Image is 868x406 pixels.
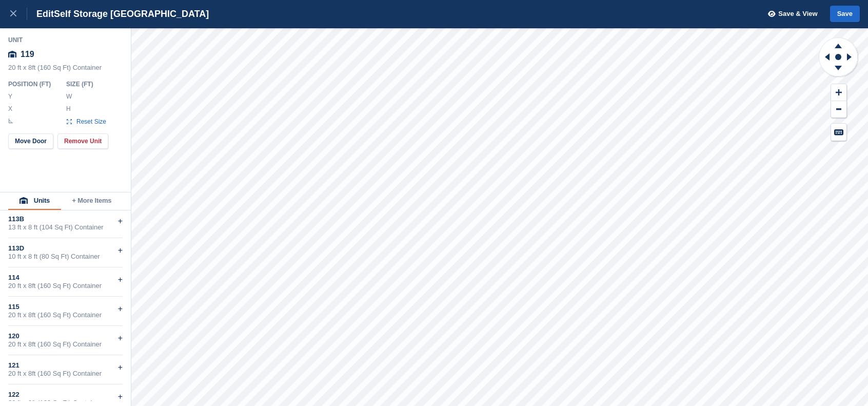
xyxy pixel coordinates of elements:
label: H [66,105,71,113]
label: Y [8,92,13,101]
div: 12120 ft x 8ft (160 Sq Ft) Container+ [8,355,123,384]
div: 13 ft x 8 ft (104 Sq Ft) Container [8,223,123,231]
div: 11520 ft x 8ft (160 Sq Ft) Container+ [8,297,123,326]
button: Units [8,192,61,210]
div: + [118,361,123,374]
div: 113B13 ft x 8 ft (104 Sq Ft) Container+ [8,209,123,238]
div: + [118,332,123,344]
div: + [118,244,123,257]
div: 113D10 ft x 8 ft (80 Sq Ft) Container+ [8,238,123,267]
div: 20 ft x 8ft (160 Sq Ft) Container [8,311,123,319]
label: X [8,105,13,113]
div: Unit [8,36,123,44]
div: Position ( FT ) [8,80,58,88]
span: Save & View [778,9,817,19]
div: + [118,274,123,286]
div: 10 ft x 8 ft (80 Sq Ft) Container [8,253,123,261]
div: 121 [8,361,123,370]
div: + [118,303,123,315]
div: 20 ft x 8ft (160 Sq Ft) Container [8,64,123,77]
div: 119 [8,45,123,64]
div: 114 [8,274,123,282]
div: 20 ft x 8ft (160 Sq Ft) Container [8,282,123,290]
img: angle-icn.0ed2eb85.svg [9,119,13,123]
div: 120 [8,332,123,340]
button: Move Door [8,133,53,149]
div: 113D [8,244,123,253]
div: 12020 ft x 8ft (160 Sq Ft) Container+ [8,326,123,355]
span: Reset Size [76,117,107,126]
div: + [118,215,123,227]
button: Zoom Out [831,101,846,118]
button: Remove Unit [57,133,108,149]
div: 113B [8,215,123,223]
button: Save [830,6,860,23]
div: Edit Self Storage [GEOGRAPHIC_DATA] [27,8,209,20]
div: + [118,391,123,403]
div: 11420 ft x 8ft (160 Sq Ft) Container+ [8,267,123,297]
label: W [66,92,71,101]
button: + More Items [61,192,123,210]
div: 115 [8,303,123,311]
button: Keyboard Shortcuts [831,124,846,141]
div: Size ( FT ) [66,80,111,88]
div: 122 [8,391,123,399]
button: Save & View [762,6,818,23]
div: 20 ft x 8ft (160 Sq Ft) Container [8,370,123,378]
button: Zoom In [831,84,846,101]
div: 20 ft x 8ft (160 Sq Ft) Container [8,340,123,349]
